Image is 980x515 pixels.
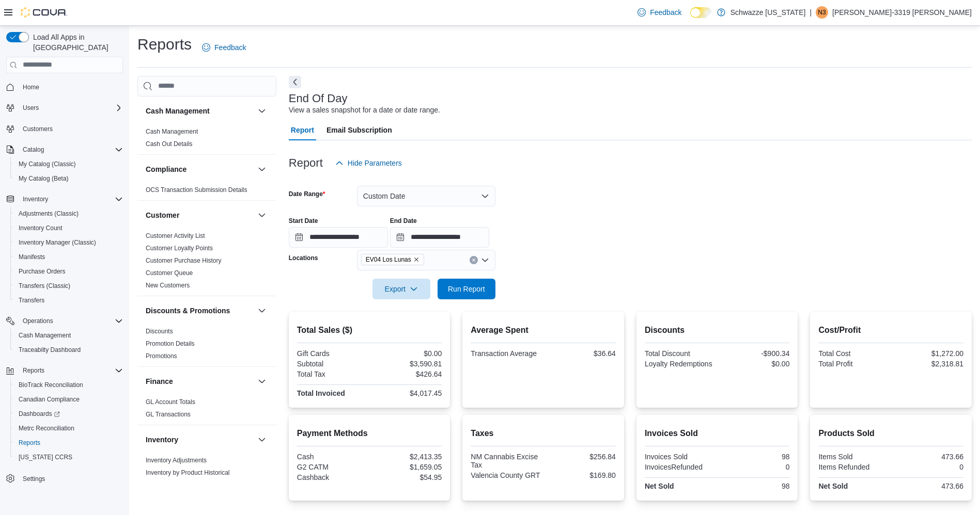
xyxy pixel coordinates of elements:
a: Feedback [198,37,250,58]
label: Date Range [289,190,325,198]
span: Canadian Compliance [19,395,80,404]
div: Total Discount [645,349,715,358]
button: Cash Management [256,105,268,117]
button: [US_STATE] CCRS [10,450,127,464]
button: Finance [146,376,254,387]
a: Metrc Reconciliation [14,422,79,434]
h2: Total Sales ($) [297,324,442,336]
div: Compliance [137,184,276,200]
button: Adjustments (Classic) [10,206,127,221]
span: Transfers [19,296,44,304]
button: Export [372,279,430,299]
span: Purchase Orders [14,265,123,278]
button: Open list of options [481,256,489,264]
a: My Catalog (Beta) [14,172,73,185]
a: GL Account Totals [146,398,195,406]
a: Reports [14,437,44,449]
a: Settings [19,473,49,485]
span: My Catalog (Classic) [14,158,123,170]
a: GL Transactions [146,411,191,418]
div: $1,272.00 [893,349,963,358]
button: Inventory [2,192,127,206]
span: Cash Management [146,127,198,136]
span: Adjustments (Classic) [19,210,79,218]
h3: Compliance [146,164,186,174]
a: Feedback [633,2,686,23]
span: Inventory Count Details [146,481,210,489]
a: Inventory Count [14,222,67,234]
span: Cash Out Details [146,140,193,148]
a: Inventory Adjustments [146,457,207,464]
span: Inventory Adjustments [146,456,207,464]
div: 98 [719,453,789,461]
button: Users [19,102,43,114]
h3: Customer [146,210,179,220]
span: Customer Activity List [146,232,205,240]
a: OCS Transaction Submission Details [146,186,247,194]
div: InvoicesRefunded [645,463,715,471]
strong: Net Sold [818,482,848,490]
button: Purchase Orders [10,264,127,279]
label: Start Date [289,217,318,225]
button: Catalog [2,142,127,157]
span: Dashboards [14,408,123,420]
button: Operations [2,314,127,328]
span: Discounts [146,327,173,335]
span: My Catalog (Beta) [14,172,123,185]
button: My Catalog (Classic) [10,157,127,171]
div: -$900.34 [719,349,789,358]
div: $0.00 [371,349,442,358]
button: Discounts & Promotions [146,305,254,316]
span: Promotions [146,352,177,360]
button: Reports [10,436,127,450]
a: Inventory Manager (Classic) [14,236,100,249]
span: Customer Queue [146,269,193,277]
span: Purchase Orders [19,267,66,276]
h3: Inventory [146,434,178,445]
strong: Total Invoiced [297,389,345,397]
a: Customers [19,123,57,135]
span: Metrc Reconciliation [19,424,74,432]
nav: Complex example [6,75,123,513]
div: Transaction Average [471,349,541,358]
div: $2,413.35 [371,453,442,461]
h2: Invoices Sold [645,427,790,440]
div: $1,659.05 [371,463,442,471]
span: Customers [23,125,53,133]
div: Cash [297,453,367,461]
span: Reports [23,366,44,375]
h2: Products Sold [818,427,963,440]
h3: Cash Management [146,106,210,116]
button: Custom Date [357,186,495,206]
a: Purchase Orders [14,265,70,278]
span: Metrc Reconciliation [14,422,123,434]
span: Manifests [14,251,123,263]
span: Load All Apps in [GEOGRAPHIC_DATA] [29,32,123,53]
strong: Net Sold [645,482,674,490]
a: Home [19,81,43,93]
a: Customer Purchase History [146,257,222,264]
h3: Finance [146,376,173,387]
span: Inventory Manager (Classic) [14,236,123,249]
span: GL Account Totals [146,398,195,406]
div: NM Cannabis Excise Tax [471,453,541,469]
button: Settings [2,471,127,486]
div: $54.95 [371,473,442,481]
button: Inventory [256,433,268,446]
button: Users [2,101,127,115]
a: Canadian Compliance [14,393,84,406]
button: Inventory Manager (Classic) [10,235,127,250]
div: G2 CATM [297,463,367,471]
button: Run Report [438,279,495,299]
button: Operations [19,315,57,327]
span: Catalog [19,143,123,156]
div: Total Profit [818,360,889,368]
div: $0.00 [719,360,789,368]
button: Transfers (Classic) [10,279,127,293]
h2: Discounts [645,324,790,336]
a: Dashboards [14,408,64,420]
button: Reports [19,364,49,377]
h1: Reports [137,34,192,55]
a: Promotions [146,352,177,360]
span: Traceabilty Dashboard [19,346,81,354]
